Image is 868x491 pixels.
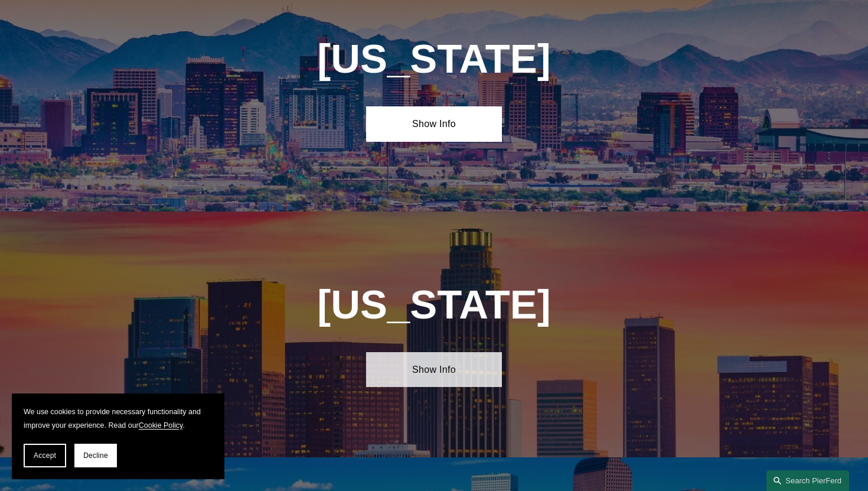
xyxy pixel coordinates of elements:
[139,421,183,430] a: Cookie Policy
[83,451,108,460] span: Decline
[766,470,849,491] a: Search this site
[366,106,502,141] a: Show Info
[264,282,604,329] h1: [US_STATE]
[12,394,224,479] section: Cookie banner
[24,444,66,467] button: Accept
[74,444,117,467] button: Decline
[24,405,213,432] p: We use cookies to provide necessary functionality and improve your experience. Read our .
[264,36,604,83] h1: [US_STATE]
[34,451,56,460] span: Accept
[366,352,502,387] a: Show Info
